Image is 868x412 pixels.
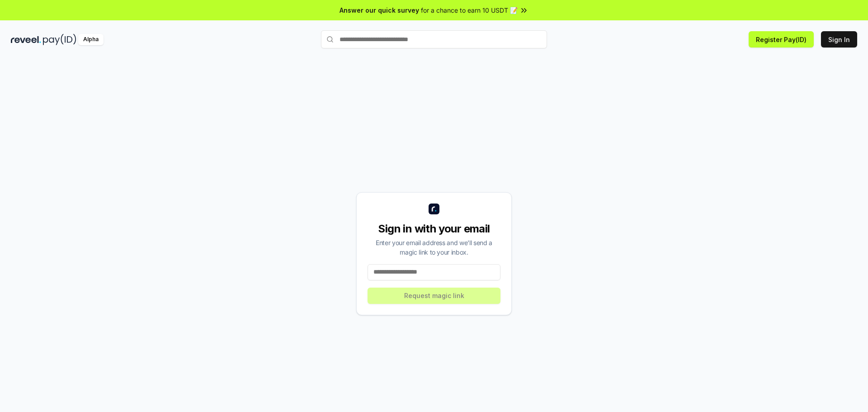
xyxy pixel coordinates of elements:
img: logo_small [429,204,439,214]
div: Alpha [78,34,104,45]
img: reveel_dark [11,34,41,45]
div: Enter your email address and we’ll send a magic link to your inbox. [368,238,500,257]
button: Sign In [821,31,857,47]
div: Sign in with your email [368,222,500,236]
span: Answer our quick survey [340,5,419,15]
button: Register Pay(ID) [749,31,814,47]
span: for a chance to earn 10 USDT 📝 [421,5,518,15]
img: pay_id [43,34,76,45]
